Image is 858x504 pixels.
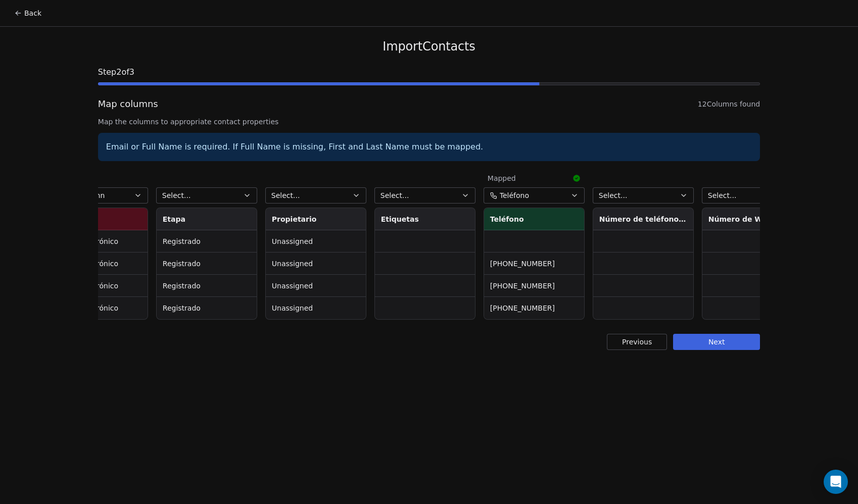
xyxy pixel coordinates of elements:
[98,117,760,127] span: Map the columns to appropriate contact properties
[484,297,584,319] td: [PHONE_NUMBER]
[383,39,475,54] span: Import Contacts
[271,190,300,200] span: Select...
[593,208,693,230] th: Número de teléfono secundario
[702,208,802,230] th: Número de WhatsApp
[607,334,667,350] button: Previous
[157,275,257,297] td: Registrado
[500,190,529,200] span: Teléfono
[266,230,366,253] td: Unassigned
[484,208,584,230] th: Teléfono
[673,334,760,350] button: Next
[599,190,628,200] span: Select...
[484,253,584,275] td: [PHONE_NUMBER]
[157,297,257,319] td: Registrado
[98,66,760,78] span: Step 2 of 3
[98,97,158,111] span: Map columns
[266,297,366,319] td: Unassigned
[488,173,516,183] span: Mapped
[266,275,366,297] td: Unassigned
[157,208,257,230] th: Etapa
[698,99,760,109] span: 12 Columns found
[266,208,366,230] th: Propietario
[484,275,584,297] td: [PHONE_NUMBER]
[708,190,737,200] span: Select...
[157,253,257,275] td: Registrado
[8,4,47,22] button: Back
[824,470,848,494] div: Open Intercom Messenger
[266,253,366,275] td: Unassigned
[157,230,257,253] td: Registrado
[162,190,191,200] span: Select...
[375,208,475,230] th: Etiquetas
[380,190,409,200] span: Select...
[98,133,760,161] div: Email or Full Name is required. If Full Name is missing, First and Last Name must be mapped.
